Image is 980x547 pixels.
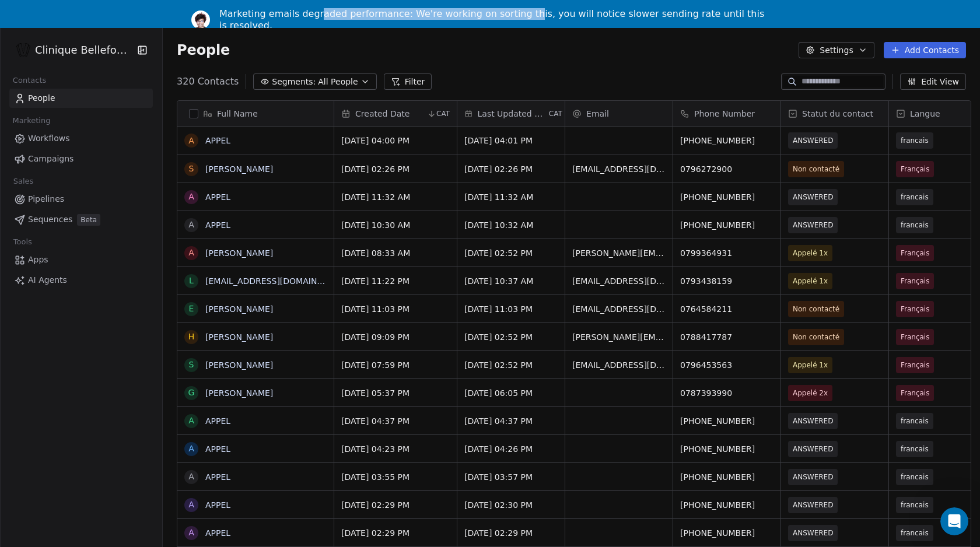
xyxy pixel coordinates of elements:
[572,303,666,315] span: [EMAIL_ADDRESS][DOMAIN_NAME]
[884,42,966,58] button: Add Contacts
[205,276,348,286] a: [EMAIL_ADDRESS][DOMAIN_NAME]
[680,387,773,399] span: 0787393990
[205,192,230,202] a: APPEL
[341,527,450,539] span: [DATE] 02:29 PM
[188,219,194,231] div: A
[341,303,450,315] span: [DATE] 11:03 PM
[8,233,37,251] span: Tools
[205,444,230,454] a: APPEL
[188,247,194,259] div: A
[457,101,565,126] div: Last Updated DateCAT
[901,359,929,371] span: Français
[464,415,558,427] span: [DATE] 04:37 PM
[28,92,55,104] span: People
[341,471,450,483] span: [DATE] 03:55 PM
[793,163,839,175] span: Non contacté
[464,219,558,231] span: [DATE] 10:32 AM
[9,210,153,229] a: SequencesBeta
[901,471,929,483] span: francais
[793,387,828,399] span: Appelé 2x
[77,214,100,226] span: Beta
[901,387,929,399] span: Français
[205,248,273,258] a: [PERSON_NAME]
[28,132,70,145] span: Workflows
[9,190,153,209] a: Pipelines
[799,42,874,58] button: Settings
[464,471,558,483] span: [DATE] 03:57 PM
[478,108,547,120] span: Last Updated Date
[781,101,888,126] div: Statut du contact
[341,415,450,427] span: [DATE] 04:37 PM
[318,76,358,88] span: All People
[188,191,194,203] div: A
[680,499,773,511] span: [PHONE_NUMBER]
[793,247,828,259] span: Appelé 1x
[940,507,968,535] iframe: Intercom live chat
[205,528,230,538] a: APPEL
[680,359,773,371] span: 0796453563
[35,43,133,58] span: Clinique Bellefontaine
[586,108,609,120] span: Email
[680,219,773,231] span: [PHONE_NUMBER]
[9,149,153,169] a: Campaigns
[272,76,316,88] span: Segments:
[680,443,773,455] span: [PHONE_NUMBER]
[901,135,929,146] span: francais
[8,72,51,89] span: Contacts
[901,331,929,343] span: Français
[341,387,450,399] span: [DATE] 05:37 PM
[793,471,833,483] span: ANSWERED
[793,219,833,231] span: ANSWERED
[191,10,210,29] img: Profile image for Ram
[680,275,773,287] span: 0793438159
[177,101,334,126] div: Full Name
[680,471,773,483] span: [PHONE_NUMBER]
[680,331,773,343] span: 0788417787
[189,359,194,371] div: S
[188,415,194,427] div: A
[464,387,558,399] span: [DATE] 06:05 PM
[8,173,38,190] span: Sales
[464,303,558,315] span: [DATE] 11:03 PM
[464,191,558,203] span: [DATE] 11:32 AM
[673,101,780,126] div: Phone Number
[341,275,450,287] span: [DATE] 11:22 PM
[188,527,194,539] div: A
[464,247,558,259] span: [DATE] 02:52 PM
[28,254,48,266] span: Apps
[793,275,828,287] span: Appelé 1x
[901,499,929,511] span: francais
[680,303,773,315] span: 0764584211
[680,415,773,427] span: [PHONE_NUMBER]
[793,303,839,315] span: Non contacté
[901,443,929,455] span: francais
[205,136,230,145] a: APPEL
[549,109,562,118] span: CAT
[464,163,558,175] span: [DATE] 02:26 PM
[793,443,833,455] span: ANSWERED
[219,8,770,31] div: Marketing emails degraded performance: We're working on sorting this, you will notice slower send...
[572,331,666,343] span: [PERSON_NAME][EMAIL_ADDRESS][DOMAIN_NAME]
[341,247,450,259] span: [DATE] 08:33 AM
[910,108,940,120] span: Langue
[694,108,755,120] span: Phone Number
[572,275,666,287] span: [EMAIL_ADDRESS][DOMAIN_NAME]
[177,75,239,89] span: 320 Contacts
[793,499,833,511] span: ANSWERED
[188,499,194,511] div: A
[9,129,153,148] a: Workflows
[188,471,194,483] div: A
[793,359,828,371] span: Appelé 1x
[901,191,929,203] span: francais
[205,416,230,426] a: APPEL
[464,275,558,287] span: [DATE] 10:37 AM
[28,213,72,226] span: Sequences
[793,331,839,343] span: Non contacté
[9,89,153,108] a: People
[205,388,273,398] a: [PERSON_NAME]
[793,527,833,539] span: ANSWERED
[341,499,450,511] span: [DATE] 02:29 PM
[8,112,55,129] span: Marketing
[680,191,773,203] span: [PHONE_NUMBER]
[28,193,64,205] span: Pipelines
